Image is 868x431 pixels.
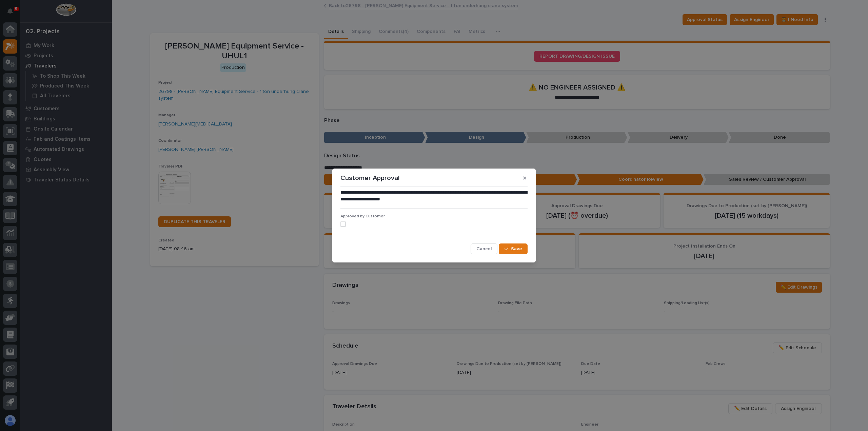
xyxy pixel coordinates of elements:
p: Customer Approval [340,174,400,182]
span: Approved by Customer [340,214,385,218]
button: Save [499,243,528,254]
span: Save [511,246,522,252]
button: Cancel [471,243,497,254]
span: Cancel [476,246,492,252]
